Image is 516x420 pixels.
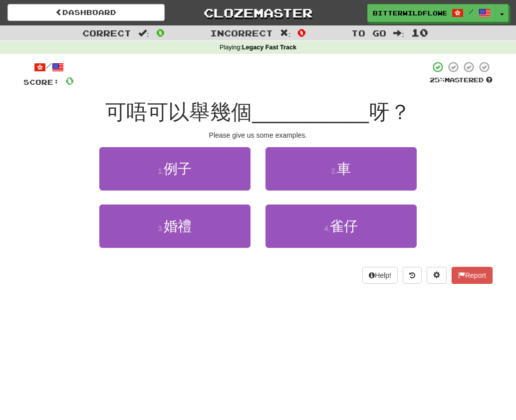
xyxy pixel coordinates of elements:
[430,76,445,84] span: 25 %
[158,167,164,175] small: 1 .
[23,130,493,140] div: Please give us some examples.
[164,161,192,177] span: 例子
[337,161,351,177] span: 車
[369,100,411,124] span: 呀？
[297,26,306,38] span: 0
[210,28,273,38] span: Incorrect
[82,28,131,38] span: Correct
[330,218,358,234] span: 雀仔
[403,267,422,284] button: Round history (alt+y)
[99,205,251,248] button: 3.婚禮
[265,205,417,248] button: 4.雀仔
[252,100,369,124] span: __________
[469,8,474,15] span: /
[430,76,493,85] div: Mastered
[265,147,417,191] button: 2.車
[411,26,428,38] span: 10
[324,224,330,232] small: 4 .
[7,4,165,21] a: Dashboard
[452,267,493,284] button: Report
[99,147,251,191] button: 1.例子
[331,167,337,175] small: 2 .
[280,29,291,37] span: :
[158,224,164,232] small: 3 .
[105,100,252,124] span: 可唔可以舉幾個
[362,267,398,284] button: Help!
[65,74,74,87] span: 0
[180,4,337,21] a: Clozemaster
[23,78,59,86] span: Score:
[393,29,404,37] span: :
[156,26,165,38] span: 0
[164,218,192,234] span: 婚禮
[138,29,149,37] span: :
[373,8,447,17] span: BitterWildflower6566
[367,4,496,22] a: BitterWildflower6566 /
[23,61,74,73] div: /
[242,44,296,51] strong: Legacy Fast Track
[351,28,386,38] span: To go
